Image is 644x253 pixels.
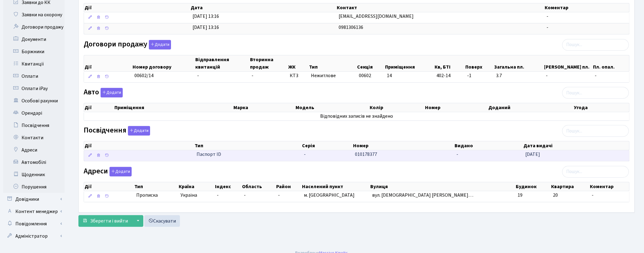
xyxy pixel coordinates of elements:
[109,167,132,176] button: Адреси
[359,72,371,79] span: 00602
[3,21,65,33] a: Договори продажу
[355,151,377,158] span: 010178377
[369,103,424,112] th: Колір
[3,107,65,119] a: Орендарі
[3,205,65,218] a: Контент менеджер
[288,55,309,71] th: ЖК
[3,218,65,230] a: Повідомлення
[562,39,629,51] input: Пошук...
[126,125,150,136] a: Додати
[372,192,473,199] span: вул. [DEMOGRAPHIC_DATA] [PERSON_NAME]…
[3,132,65,144] a: Контакти
[249,55,288,71] th: Вторинна продаж
[301,182,370,191] th: Населений пункт
[84,112,629,121] td: Відповідних записів не знайдено
[3,82,65,95] a: Оплати iPay
[178,182,214,191] th: Країна
[424,103,488,112] th: Номер
[233,103,295,112] th: Марка
[562,166,629,178] input: Пошук...
[3,181,65,193] a: Порушення
[3,70,65,82] a: Оплати
[84,141,194,150] th: Дії
[134,182,178,191] th: Тип
[370,182,515,191] th: Вулиця
[546,72,590,79] span: -
[295,103,369,112] th: Модель
[99,87,123,98] a: Додати
[278,192,280,199] span: -
[149,40,171,49] button: Договори продажу
[147,39,171,49] a: Додати
[592,192,594,199] span: -
[592,55,629,71] th: Пл. опал.
[3,45,65,58] a: Боржники
[276,182,301,191] th: Район
[467,72,491,79] span: -1
[193,24,219,31] span: [DATE] 13:16
[84,3,190,12] th: Дії
[197,72,199,79] span: -
[190,3,336,12] th: Дата
[523,141,629,150] th: Дата видачі
[551,182,590,191] th: Квартира
[553,192,558,199] span: 20
[84,40,171,49] label: Договори продажу
[84,103,114,112] th: Дії
[3,193,65,205] a: Довідники
[515,182,551,191] th: Будинок
[525,151,540,158] span: [DATE]
[494,55,544,71] th: Загальна пл.
[3,156,65,168] a: Автомобілі
[90,218,128,224] span: Зберегти і вийти
[3,119,65,132] a: Посвідчення
[108,166,132,176] a: Додати
[339,24,363,31] span: 0981306136
[290,72,306,79] span: КТ3
[547,24,548,31] span: -
[78,215,132,227] button: Зберегти і вийти
[3,230,65,242] a: Адміністратор
[311,72,354,79] span: Нежитлове
[488,103,573,112] th: Доданий
[241,182,276,191] th: Область
[217,192,219,199] span: -
[456,151,458,158] span: -
[465,55,494,71] th: Поверх
[3,144,65,156] a: Адреси
[252,72,254,79] span: -
[304,151,306,158] span: -
[301,141,352,150] th: Серія
[3,33,65,45] a: Документи
[436,72,462,79] span: 402-14
[193,13,219,20] span: [DATE] 13:16
[3,58,65,70] a: Квитанції
[128,126,150,136] button: Посвідчення
[214,182,241,191] th: Індекс
[194,141,301,150] th: Тип
[84,182,134,191] th: Дії
[195,55,249,71] th: Відправлення квитанцій
[132,55,195,71] th: Номер договору
[84,88,123,97] label: Авто
[197,151,299,158] span: Паспорт ID
[356,55,385,71] th: Секція
[544,3,630,12] th: Коментар
[547,13,548,20] span: -
[434,55,465,71] th: Кв, БТІ
[3,9,65,21] a: Заявки на охорону
[562,125,629,137] input: Пошук...
[573,103,629,112] th: Угода
[136,192,158,199] span: Прописка
[339,13,414,20] span: [EMAIL_ADDRESS][DOMAIN_NAME]
[352,141,454,150] th: Номер
[590,182,630,191] th: Коментар
[562,87,629,99] input: Пошук...
[336,3,544,12] th: Контакт
[543,55,592,71] th: [PERSON_NAME] пл.
[387,72,392,79] span: 14
[101,88,123,97] button: Авто
[454,141,523,150] th: Видано
[181,192,212,199] span: Україна
[3,95,65,107] a: Особові рахунки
